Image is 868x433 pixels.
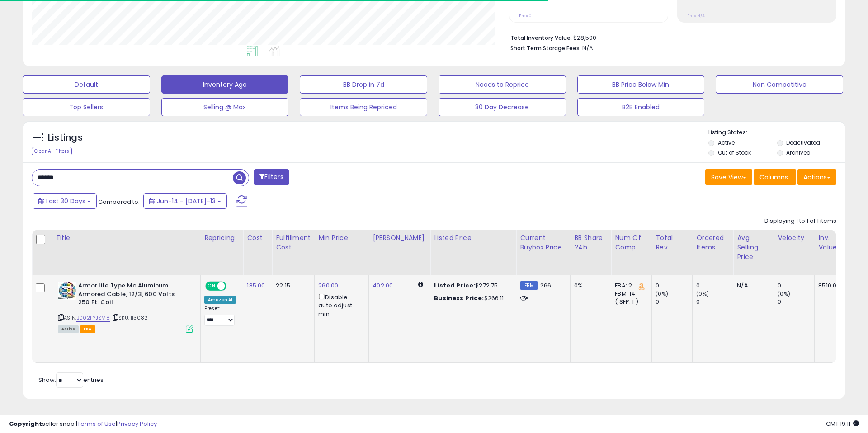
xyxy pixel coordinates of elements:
div: Fulfillment Cost [276,233,311,252]
div: 0% [574,282,604,290]
img: 51Of-k9-O1L._SL40_.jpg [58,282,76,300]
b: Business Price: [434,294,484,302]
span: | SKU: 113082 [111,314,147,321]
button: Non Competitive [716,75,843,94]
small: (0%) [696,290,709,297]
div: Inv. value [818,233,843,252]
a: Terms of Use [77,419,116,428]
div: 0 [778,298,814,306]
div: [PERSON_NAME] [373,233,426,243]
span: FBA [80,325,95,333]
div: Clear All Filters [32,147,72,155]
div: 22.15 [276,282,307,290]
div: Avg Selling Price [737,233,770,262]
button: Last 30 Days [33,193,97,209]
button: 30 Day Decrease [439,98,566,116]
div: N/A [737,282,767,290]
button: B2B Enabled [577,98,705,116]
label: Out of Stock [718,149,751,156]
span: Compared to: [98,198,140,206]
div: Cost [247,233,268,243]
div: $272.75 [434,282,509,290]
div: Num of Comp. [615,233,648,252]
small: (0%) [656,290,668,297]
span: Show: entries [38,376,104,384]
button: BB Price Below Min [577,75,705,94]
h5: Listings [48,132,83,144]
div: ASIN: [58,282,193,332]
div: Amazon AI [204,296,236,304]
a: Privacy Policy [117,419,157,428]
a: 185.00 [247,281,265,290]
div: 0 [778,282,814,290]
div: FBA: 2 [615,282,645,290]
button: Inventory Age [161,75,289,94]
small: FBM [520,281,538,290]
span: All listings currently available for purchase on Amazon [58,325,79,333]
button: Top Sellers [23,98,150,116]
button: Items Being Repriced [300,98,427,116]
b: Listed Price: [434,281,475,290]
div: seller snap | | [9,420,157,428]
button: Needs to Reprice [439,75,566,94]
button: Actions [797,169,836,185]
span: Columns [759,173,788,182]
span: 266 [540,281,551,290]
div: 0 [696,282,733,290]
div: Disable auto adjust min [318,292,362,318]
p: Listing States: [708,128,845,137]
div: Displaying 1 to 1 of 1 items [764,217,836,226]
button: Selling @ Max [161,98,289,116]
button: Jun-14 - [DATE]-13 [143,193,227,209]
button: Filters [254,169,289,185]
div: Preset: [204,306,236,326]
label: Archived [786,149,811,156]
button: Save View [705,169,752,185]
div: FBM: 14 [615,290,645,298]
span: ON [206,282,217,290]
span: 2025-08-13 19:11 GMT [826,419,859,428]
div: Velocity [778,233,811,243]
a: 260.00 [318,281,338,290]
label: Deactivated [786,139,820,146]
span: Jun-14 - [DATE]-13 [157,197,216,206]
a: B002FYJZM8 [76,314,110,322]
div: 0 [696,298,733,306]
div: Listed Price [434,233,512,243]
span: Last 30 Days [46,197,85,206]
small: (0%) [778,290,790,297]
b: Armor lite Type Mc Aluminum Armored Cable, 12/3, 600 Volts, 250 Ft. Coil [78,282,188,309]
a: 402.00 [373,281,393,290]
span: OFF [225,282,240,290]
div: 0 [656,298,692,306]
button: BB Drop in 7d [300,75,427,94]
div: $266.11 [434,294,509,302]
div: 0 [656,282,692,290]
strong: Copyright [9,419,42,428]
div: Total Rev. [656,233,689,252]
div: BB Share 24h. [574,233,607,252]
div: Ordered Items [696,233,729,252]
div: Title [56,233,197,243]
button: Columns [754,169,796,185]
button: Default [23,75,150,94]
div: Current Buybox Price [520,233,566,252]
div: Min Price [318,233,365,243]
div: 8510.00 [818,282,840,290]
div: ( SFP: 1 ) [615,298,645,306]
div: Repricing [204,233,239,243]
label: Active [718,139,735,146]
